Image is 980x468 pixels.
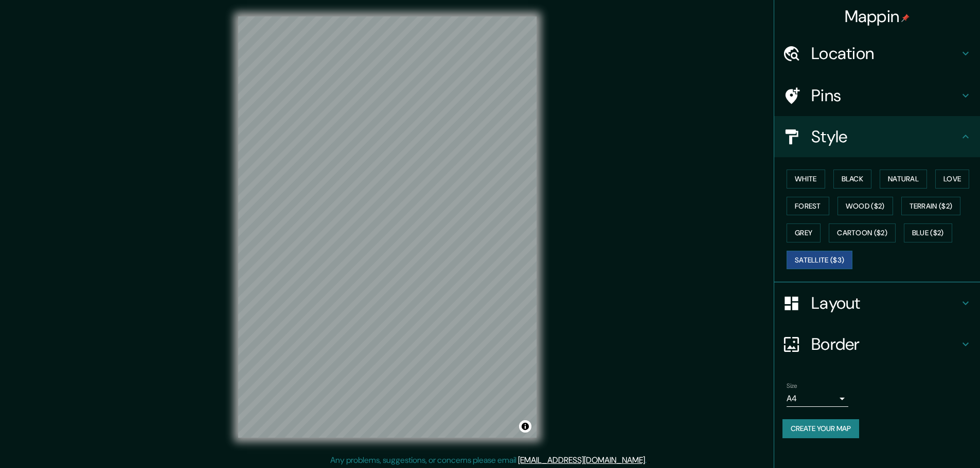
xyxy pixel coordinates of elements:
[774,75,980,116] div: Pins
[904,223,952,242] button: Blue ($2)
[774,283,980,324] div: Layout
[935,170,969,189] button: Love
[647,454,648,466] div: .
[782,419,859,438] button: Create your map
[774,324,980,365] div: Border
[811,126,959,147] h4: Style
[845,6,910,27] h4: Mappin
[787,390,848,407] div: A4
[787,197,829,216] button: Forest
[787,170,825,189] button: White
[829,223,896,242] button: Cartoon ($2)
[787,382,797,390] label: Size
[811,43,959,64] h4: Location
[880,170,927,189] button: Natural
[888,428,969,457] iframe: Help widget launcher
[811,85,959,106] h4: Pins
[901,14,910,22] img: pin-icon.png
[774,33,980,74] div: Location
[811,334,959,354] h4: Border
[238,16,537,438] canvas: Map
[774,116,980,157] div: Style
[901,197,961,216] button: Terrain ($2)
[330,454,647,466] p: Any problems, suggestions, or concerns please email .
[787,223,821,242] button: Grey
[833,170,872,189] button: Black
[519,420,531,433] button: Toggle attribution
[518,455,645,465] a: [EMAIL_ADDRESS][DOMAIN_NAME]
[811,293,959,313] h4: Layout
[838,197,893,216] button: Wood ($2)
[787,251,852,270] button: Satellite ($3)
[648,454,650,466] div: .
